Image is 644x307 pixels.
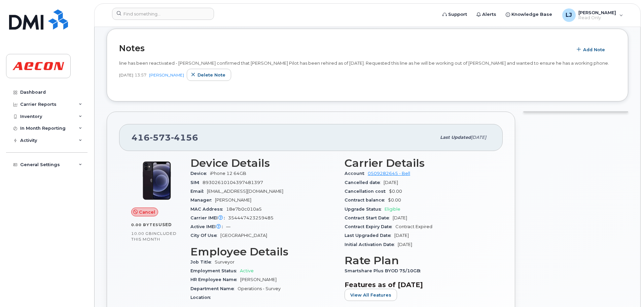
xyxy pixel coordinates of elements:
[210,171,246,176] span: iPhone 12 64GB
[345,180,384,185] span: Cancelled date
[393,215,407,220] span: [DATE]
[135,72,146,78] span: 13:57
[345,215,393,220] span: Contract Start Date
[190,215,228,220] span: Carrier IMEI
[190,157,336,169] h3: Device Details
[578,15,616,21] span: Read Only
[139,209,155,215] span: Cancel
[345,281,491,289] h3: Features as of [DATE]
[472,8,501,21] a: Alerts
[190,259,215,265] span: Job Title
[566,11,572,19] span: LJ
[511,11,552,18] span: Knowledge Base
[368,171,410,176] a: 0509282645 - Bell
[578,10,616,15] span: [PERSON_NAME]
[228,215,274,220] span: 354447423259485
[190,189,207,194] span: Email
[345,242,398,247] span: Initial Activation Date
[171,132,198,143] span: 4156
[131,231,177,242] span: included this month
[471,135,486,140] span: [DATE]
[438,8,472,21] a: Support
[345,224,395,229] span: Contract Expiry Date
[583,47,605,53] span: Add Note
[203,180,263,185] span: 89302610104397481397
[220,233,267,238] span: [GEOGRAPHIC_DATA]
[501,8,557,21] a: Knowledge Base
[388,197,401,203] span: $0.00
[132,132,198,143] span: 416
[131,231,152,236] span: 10.00 GB
[190,180,203,185] span: SIM
[385,207,400,212] span: Eligible
[482,11,496,18] span: Alerts
[215,197,251,203] span: [PERSON_NAME]
[190,224,226,229] span: Active IMEI
[190,268,240,273] span: Employment Status
[207,189,283,194] span: [EMAIL_ADDRESS][DOMAIN_NAME]
[198,72,225,78] span: Delete note
[190,286,238,291] span: Department Name
[112,8,214,20] input: Find something...
[187,69,231,81] button: Delete note
[345,157,491,169] h3: Carrier Details
[190,295,214,300] span: Location
[190,207,226,212] span: MAC Address
[395,224,432,229] span: Contract Expired
[572,44,611,56] button: Add Note
[215,259,235,265] span: Surveyor
[384,180,398,185] span: [DATE]
[350,292,391,298] span: View All Features
[345,289,397,301] button: View All Features
[345,268,424,273] span: Smartshare Plus BYOD 75/10GB
[345,171,368,176] span: Account
[345,197,388,203] span: Contract balance
[119,72,133,78] span: [DATE]
[238,286,281,291] span: Operations - Survey
[190,233,220,238] span: City Of Use
[226,207,262,212] span: 18e7b0c010a5
[150,132,171,143] span: 573
[190,246,336,258] h3: Employee Details
[137,160,177,201] img: iPhone_12.jpg
[394,233,409,238] span: [DATE]
[190,197,215,203] span: Manager
[345,189,389,194] span: Cancellation cost
[119,43,569,53] h2: Notes
[345,207,385,212] span: Upgrade Status
[190,171,210,176] span: Device
[345,254,491,267] h3: Rate Plan
[448,11,467,18] span: Support
[558,8,628,22] div: Lendle Jo Tabuan
[440,135,471,140] span: Last updated
[119,60,609,66] span: line has been reactivated - [PERSON_NAME] confirmed that [PERSON_NAME] Pilot has been rehired as ...
[190,277,240,282] span: HR Employee Name
[345,233,394,238] span: Last Upgraded Date
[226,224,230,229] span: —
[389,189,402,194] span: $0.00
[240,277,277,282] span: [PERSON_NAME]
[158,222,172,227] span: used
[149,72,184,78] a: [PERSON_NAME]
[398,242,412,247] span: [DATE]
[240,268,254,273] span: Active
[131,222,158,227] span: 0.00 Bytes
